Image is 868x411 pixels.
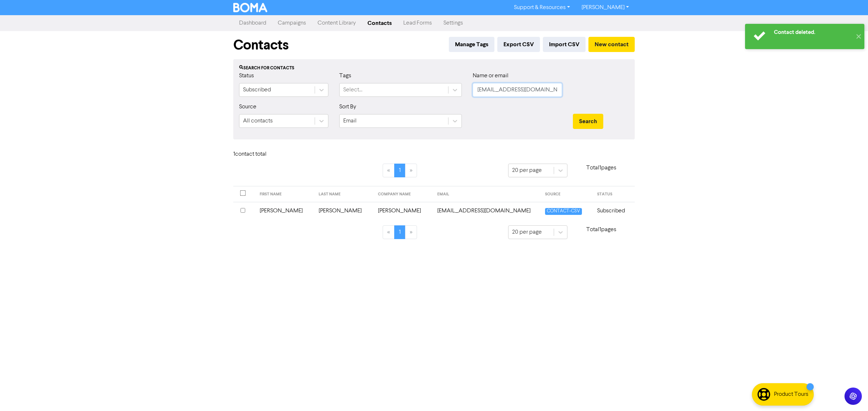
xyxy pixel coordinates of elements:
[374,186,433,202] th: COMPANY NAME
[394,225,405,239] a: Page 1 is your current page
[512,166,542,175] div: 20 per page
[339,103,356,111] label: Sort By
[593,202,635,220] td: Subscribed
[255,186,315,202] th: FIRST NAME
[588,37,635,52] button: New contact
[567,164,635,172] p: Total 1 pages
[774,29,852,36] div: Contact deleted.
[394,164,405,177] a: Page 1 is your current page
[573,114,603,129] button: Search
[374,202,433,220] td: [PERSON_NAME]
[433,202,541,220] td: jcd66@bigpond.net.au
[449,37,494,52] button: Manage Tags
[314,202,374,220] td: [PERSON_NAME]
[497,37,540,52] button: Export CSV
[314,186,374,202] th: LAST NAME
[438,16,469,30] a: Settings
[243,117,273,125] div: All contacts
[239,72,254,80] label: Status
[343,86,362,94] div: Select...
[593,186,635,202] th: STATUS
[233,151,291,158] h6: 1 contact total
[545,208,582,215] span: CONTACT-CSV
[255,202,315,220] td: [PERSON_NAME]
[541,186,593,202] th: SOURCE
[567,225,635,234] p: Total 1 pages
[512,228,542,237] div: 20 per page
[312,16,362,30] a: Content Library
[433,186,541,202] th: EMAIL
[832,376,868,411] iframe: Chat Widget
[233,3,267,12] img: BOMA Logo
[239,65,629,72] div: Search for contacts
[362,16,397,30] a: Contacts
[576,2,635,13] a: [PERSON_NAME]
[233,37,289,53] h1: Contacts
[473,72,509,80] label: Name or email
[239,103,256,111] label: Source
[508,2,576,13] a: Support & Resources
[397,16,438,30] a: Lead Forms
[543,37,586,52] button: Import CSV
[272,16,312,30] a: Campaigns
[243,86,271,94] div: Subscribed
[233,16,272,30] a: Dashboard
[339,72,351,80] label: Tags
[343,117,357,125] div: Email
